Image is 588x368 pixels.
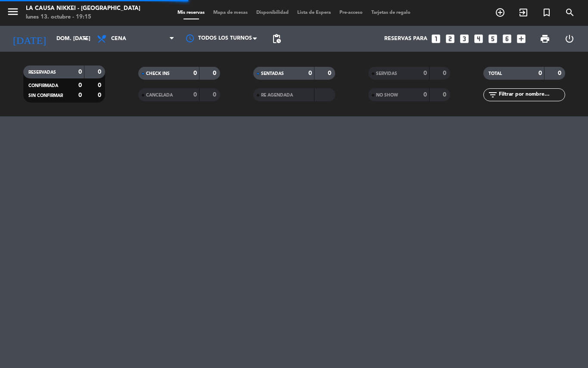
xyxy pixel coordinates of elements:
button: menu [6,5,19,21]
strong: 0 [443,70,448,76]
span: NO SHOW [376,93,398,97]
strong: 0 [98,92,103,98]
span: SERVIDAS [376,72,397,76]
span: Reserva especial [535,5,558,20]
strong: 0 [78,69,82,75]
span: RE AGENDADA [261,93,293,97]
i: turned_in_not [541,7,552,18]
strong: 0 [443,92,448,98]
span: Cena [111,36,126,42]
div: La Causa Nikkei - [GEOGRAPHIC_DATA] [26,4,140,13]
span: RESERVAR MESA [488,5,512,20]
strong: 0 [78,92,82,98]
i: exit_to_app [518,7,529,18]
i: [DATE] [6,29,52,48]
i: looks_3 [459,33,470,44]
strong: 0 [538,70,542,76]
span: CONFIRMADA [28,84,58,88]
strong: 0 [213,70,218,76]
i: menu [6,5,19,18]
span: Disponibilidad [252,10,293,15]
span: Pre-acceso [335,10,367,15]
span: WALK IN [512,5,535,20]
input: Filtrar por nombre... [498,90,565,100]
span: print [540,34,550,44]
span: CHECK INS [146,72,170,76]
i: arrow_drop_down [80,34,90,44]
strong: 0 [98,82,103,88]
strong: 0 [328,70,333,76]
div: lunes 13. octubre - 19:15 [26,13,140,22]
span: CANCELADA [146,93,173,97]
span: Lista de Espera [293,10,335,15]
span: Mapa de mesas [209,10,252,15]
strong: 0 [193,70,197,76]
strong: 0 [308,70,312,76]
span: pending_actions [271,34,282,44]
i: looks_4 [473,33,484,44]
i: filter_list [488,90,498,100]
strong: 0 [193,92,197,98]
strong: 0 [213,92,218,98]
i: add_box [516,33,527,44]
strong: 0 [558,70,563,76]
span: TOTAL [488,72,502,76]
i: looks_5 [487,33,498,44]
i: search [565,7,575,18]
i: add_circle_outline [495,7,505,18]
span: SIN CONFIRMAR [28,94,63,98]
strong: 0 [423,92,427,98]
strong: 0 [78,82,82,88]
span: BUSCAR [558,5,582,20]
span: RESERVADAS [28,70,56,75]
strong: 0 [423,70,427,76]
span: Tarjetas de regalo [367,10,415,15]
i: looks_6 [501,33,513,44]
div: LOG OUT [557,26,582,52]
i: looks_two [445,33,456,44]
span: SENTADAS [261,72,284,76]
strong: 0 [98,69,103,75]
span: Reservas para [384,36,427,42]
i: looks_one [430,33,442,44]
span: Mis reservas [173,10,209,15]
i: power_settings_new [564,34,575,44]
